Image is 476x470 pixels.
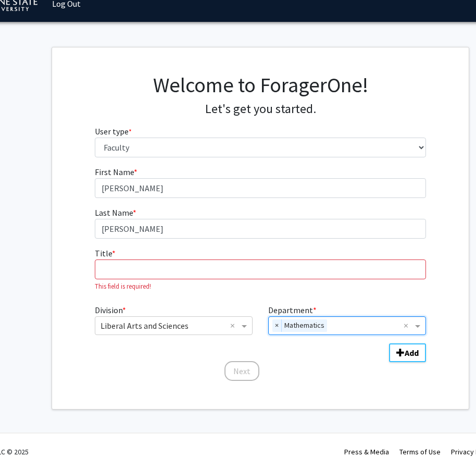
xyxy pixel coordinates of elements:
[95,102,427,117] h4: Let's get you started.
[95,281,427,291] p: This field is required!
[95,72,427,97] h1: Welcome to ForagerOne!
[404,319,412,332] span: Clear all
[272,319,282,332] span: ×
[405,348,419,358] b: Add
[95,167,134,177] span: First Name
[87,304,260,335] div: Division
[268,316,426,335] ng-select: Department
[95,248,112,258] span: Title
[95,316,253,335] ng-select: Division
[389,343,426,362] button: Add Division/Department
[230,319,239,332] span: Clear all
[399,447,441,456] a: Terms of Use
[95,125,132,138] label: User type
[224,361,259,381] button: Next
[344,447,389,456] a: Press & Media
[282,319,327,332] span: Mathematics
[95,207,133,218] span: Last Name
[260,304,434,335] div: Department
[8,423,44,462] iframe: Chat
